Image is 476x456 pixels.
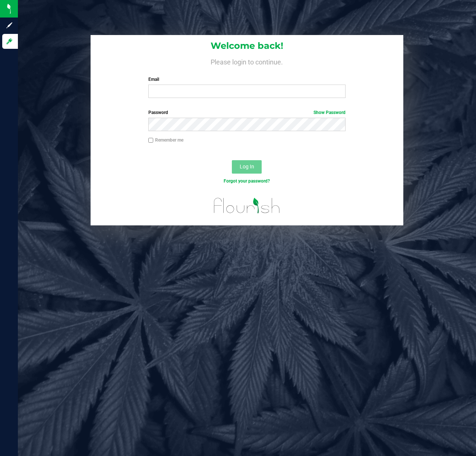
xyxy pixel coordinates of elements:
[232,160,262,174] button: Log In
[91,57,403,66] h4: Please login to continue.
[6,22,13,29] inline-svg: Sign up
[148,137,183,143] label: Remember me
[91,41,403,51] h1: Welcome back!
[148,110,168,115] span: Password
[148,138,154,143] input: Remember me
[313,110,346,115] a: Show Password
[208,192,286,219] img: flourish_logo.svg
[148,76,346,83] label: Email
[224,178,270,184] a: Forgot your password?
[6,38,13,45] inline-svg: Log in
[240,164,254,170] span: Log In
